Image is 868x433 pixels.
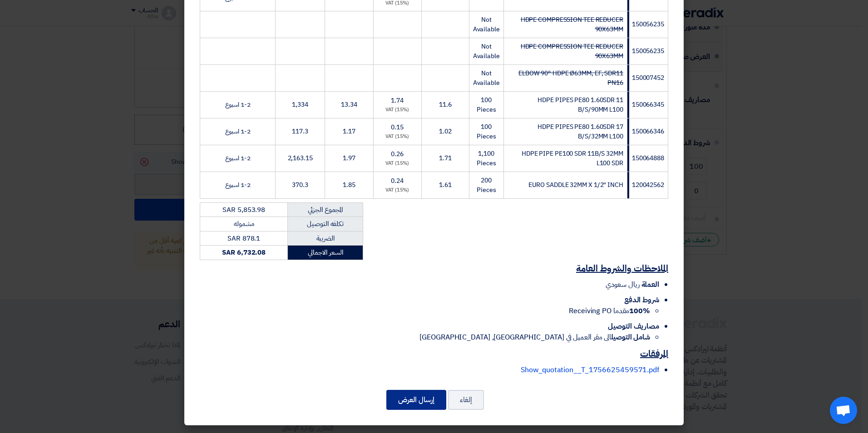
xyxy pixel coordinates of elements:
span: Not Available [473,42,500,61]
strong: SAR 6,732.08 [222,247,266,257]
span: 1-2 اسبوع [225,100,251,109]
td: 120042562 [627,172,668,198]
u: الملاحظات والشروط العامة [576,261,668,275]
u: المرفقات [640,347,668,360]
div: (15%) VAT [377,160,418,167]
span: 100 Pieces [477,95,496,114]
td: المجموع الجزئي [288,202,363,217]
span: 200 Pieces [477,176,496,195]
td: تكلفه التوصيل [288,217,363,231]
td: 150056235 [627,38,668,64]
span: Not Available [473,69,500,88]
div: (15%) VAT [377,187,418,194]
span: SAR 878.1 [227,233,260,243]
td: الضريبة [288,231,363,246]
span: HDPE PIPES PE80 1.60SDR 17 B/S/32MM L100 [538,122,623,141]
td: 150064888 [627,145,668,172]
span: HDPE PIPES PE80 1.60SDR 11 B/S/90MM L100 [538,95,623,114]
span: EURO SADDLE 32MM X 1/2" INCH [528,180,623,190]
td: 150066345 [627,91,668,118]
span: مشموله [234,219,254,229]
strike: HDPE COMPRESSION TEE REDUCER 90X63MM [521,15,623,34]
strong: شامل التوصيل [611,332,650,343]
span: 11.6 [439,100,452,109]
div: (15%) VAT [377,106,418,114]
span: HDPE PIPE PE100 SDR 11B/S 32MM L100 SDR [522,149,623,168]
span: 13.34 [341,100,357,109]
span: ريال سعودي [606,279,640,290]
span: مقدما Receiving PO [569,305,650,316]
span: 1.74 [391,96,404,105]
a: Open chat [830,397,857,424]
span: 1,334 [292,100,308,109]
span: 1.85 [343,180,355,190]
button: إرسال العرض [386,390,446,410]
td: 150007452 [627,64,668,91]
span: 1.97 [343,153,355,163]
td: 150056235 [627,11,668,38]
span: 370.3 [292,180,308,190]
div: (15%) VAT [377,133,418,141]
strike: HDPE COMPRESSION TEE REDUCER 90X63MM [521,42,623,61]
button: إلغاء [448,390,484,410]
span: 1-2 اسبوع [225,153,251,163]
span: شروط الدفع [624,295,659,305]
td: SAR 5,853.98 [200,202,288,217]
span: 100 Pieces [477,122,496,141]
td: 150066346 [627,118,668,145]
span: 1-2 اسبوع [225,127,251,136]
a: Show_quotation__T_1756625459571.pdf [521,364,659,375]
span: 1.61 [439,180,452,190]
span: 0.15 [391,123,404,132]
span: مصاريف التوصيل [608,321,659,332]
strike: ELBOW 90° HDPE Ø63MM, EF, SDR11 PN16 [518,69,623,88]
span: 1.71 [439,153,452,163]
span: 0.24 [391,176,404,186]
span: 2,163.15 [288,153,313,163]
strong: 100% [629,305,650,316]
span: Not Available [473,15,500,34]
span: 1,100 Pieces [477,149,496,168]
span: العملة [641,279,659,290]
td: السعر الاجمالي [288,246,363,260]
span: 1-2 اسبوع [225,180,251,190]
span: 117.3 [292,127,308,136]
li: الى مقر العميل في [GEOGRAPHIC_DATA], [GEOGRAPHIC_DATA] [200,332,650,343]
span: 1.17 [343,127,355,136]
span: 0.26 [391,149,404,159]
span: 1.02 [439,127,452,136]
